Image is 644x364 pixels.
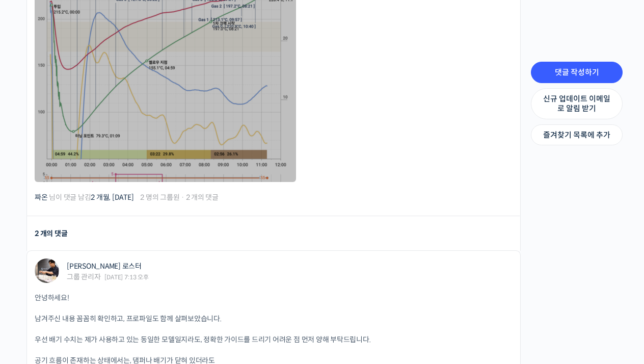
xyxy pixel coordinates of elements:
[531,88,623,119] a: 신규 업데이트 이메일로 알림 받기
[35,193,48,202] a: 짜온
[186,194,219,201] span: 2 개의 댓글
[140,194,179,201] span: 2 명의 그룹원
[35,293,513,303] p: 안녕하세요!
[93,295,105,303] span: 대화
[32,295,38,303] span: 홈
[35,194,134,201] span: 님이 댓글 남김
[104,274,148,280] span: [DATE] 7:13 오후
[531,62,623,83] a: 댓글 작성하기
[131,279,196,305] a: 설정
[35,227,67,241] div: 2 개의 댓글
[157,295,170,303] span: 설정
[67,279,131,305] a: 대화
[35,258,59,283] a: "윤원균 로스터"님 프로필 보기
[35,334,513,345] p: 우선 배기 수치는 제가 사용하고 있는 동일한 모델일지라도, 정확한 가이드를 드리기 어려운 점 먼저 양해 부탁드립니다.
[35,314,513,324] p: 남겨주신 내용 꼼꼼히 확인하고, 프로파일도 함께 살펴보았습니다.
[531,124,623,146] a: 즐겨찾기 목록에 추가
[181,193,184,202] span: ·
[91,193,133,202] a: 2 개월, [DATE]
[67,273,101,280] div: 그룹 관리자
[67,262,142,271] a: [PERSON_NAME] 로스터
[3,279,67,305] a: 홈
